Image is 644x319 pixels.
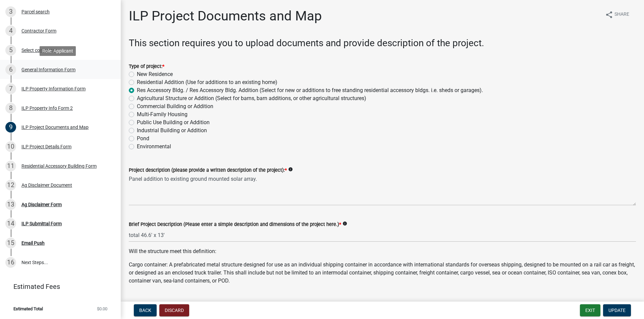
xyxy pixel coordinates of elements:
[21,183,72,187] div: Ag Disclaimer Document
[5,25,16,36] div: 4
[21,48,57,53] div: Select contractor
[21,9,50,14] div: Parcel search
[97,307,107,311] span: $0.00
[342,221,347,226] i: info
[5,218,16,229] div: 14
[21,221,62,226] div: ILP Submittal Form
[21,67,75,72] div: General Information Form
[5,45,16,56] div: 5
[137,143,171,151] label: Environmental
[159,304,189,316] button: Discard
[129,247,636,255] p: Will the structure meet this definition:
[5,199,16,210] div: 13
[137,110,187,118] label: Multi-Family Housing
[21,241,45,245] div: Email Push
[134,304,157,316] button: Back
[603,304,631,316] button: Update
[5,122,16,133] div: 9
[21,125,89,130] div: ILP Project Documents and Map
[605,11,613,19] i: share
[5,257,16,268] div: 16
[137,102,213,110] label: Commercial Building or Addition
[21,106,73,110] div: ILP Property Info Form 2
[137,127,207,135] label: Industrial Building or Addition
[5,161,16,171] div: 11
[40,46,76,56] div: Role: Applicant
[288,167,293,172] i: info
[129,168,287,173] label: Project description (please provide a written description of the project):
[129,64,164,69] label: Type of project:
[137,94,366,102] label: Agricultural Structure or Addition (Select for barns, barn additions, or other agricultural struc...
[21,144,71,149] div: ILP Project Details Form
[608,308,626,313] span: Update
[5,180,16,190] div: 12
[129,8,322,24] h1: ILP Project Documents and Map
[5,238,16,248] div: 15
[21,202,62,207] div: Ag Disclaimer Form
[600,8,635,21] button: shareShare
[21,164,97,168] div: Residential Accessory Building Form
[5,103,16,113] div: 8
[580,304,600,316] button: Exit
[137,118,210,127] label: Public Use Building or Addition
[137,86,483,94] label: Res Accessory Bldg. / Res Accessory Bldg. Addition (Select for new or additions to free standing ...
[5,280,110,293] a: Estimated Fees
[129,37,636,49] h3: This section requires you to upload documents and provide description of the project.
[139,308,151,313] span: Back
[5,83,16,94] div: 7
[5,64,16,75] div: 6
[21,86,86,91] div: ILP Property Information Form
[137,135,149,143] label: Pond
[129,261,636,285] p: Cargo container: A prefabricated metal structure designed for use as an individual shipping conta...
[13,307,43,311] span: Estimated Total
[5,6,16,17] div: 3
[129,222,341,227] label: Brief Project Description (Please enter a simple description and dimensions of the project here.)
[137,78,277,86] label: Residential Addition (Use for additions to an existing home)
[21,28,56,33] div: Contractor Form
[614,11,629,19] span: Share
[137,70,173,78] label: New Residence
[5,141,16,152] div: 10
